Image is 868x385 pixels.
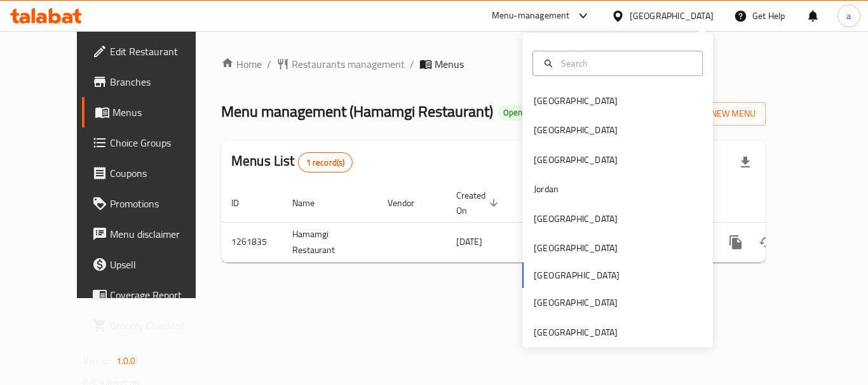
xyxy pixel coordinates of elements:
button: Add New Menu [667,102,766,126]
a: Branches [82,67,222,97]
a: Coupons [82,158,222,188]
button: Change Status [751,227,782,258]
div: Export file [730,147,761,178]
div: Open [498,105,527,121]
a: Upsell [82,249,222,280]
div: Total records count [298,152,353,173]
a: Choice Groups [82,127,222,158]
div: [GEOGRAPHIC_DATA] [534,212,618,226]
td: 1261835 [221,222,282,262]
a: Home [221,56,262,72]
span: Promotions [110,196,212,211]
span: Menus [112,105,212,120]
span: Restaurants management [292,56,405,72]
div: [GEOGRAPHIC_DATA] [630,9,714,23]
span: Add New Menu [677,106,756,122]
span: Open [498,107,527,118]
span: Vendor [388,195,431,211]
div: Jordan [534,182,559,196]
a: Grocery Checklist [82,310,222,341]
span: Choice Groups [110,135,212,150]
span: a [846,9,851,23]
span: Upsell [110,257,212,272]
div: [GEOGRAPHIC_DATA] [534,153,618,167]
span: Created On [456,188,502,218]
span: Grocery Checklist [110,318,212,333]
span: [DATE] [456,233,482,250]
span: Menus [435,56,464,72]
li: / [267,56,271,72]
button: more [721,227,751,258]
a: Promotions [82,188,222,219]
span: Menu management ( Hamamgi Restaurant ) [221,97,493,126]
li: / [410,56,414,72]
span: Name [292,195,331,211]
a: Menus [82,97,222,127]
input: Search [556,56,695,70]
span: Coupons [110,166,212,181]
span: Branches [110,74,212,89]
span: Version: [83,353,114,369]
span: Coverage Report [110,287,212,303]
a: Menu disclaimer [82,219,222,249]
div: [GEOGRAPHIC_DATA] [534,94,618,108]
a: Restaurants management [276,56,405,72]
div: [GEOGRAPHIC_DATA] [534,296,618,310]
span: ID [231,195,255,211]
div: Menu-management [492,8,570,23]
span: 1.0.0 [116,353,136,369]
div: [GEOGRAPHIC_DATA] [534,241,618,255]
td: Hamamgi Restaurant [282,222,377,262]
a: Edit Restaurant [82,36,222,67]
nav: breadcrumb [221,56,766,72]
span: Menu disclaimer [110,226,212,242]
div: [GEOGRAPHIC_DATA] [534,123,618,137]
h2: Menus List [231,152,353,173]
div: [GEOGRAPHIC_DATA] [534,325,618,339]
span: 1 record(s) [299,157,353,169]
span: Edit Restaurant [110,44,212,59]
a: Coverage Report [82,280,222,310]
